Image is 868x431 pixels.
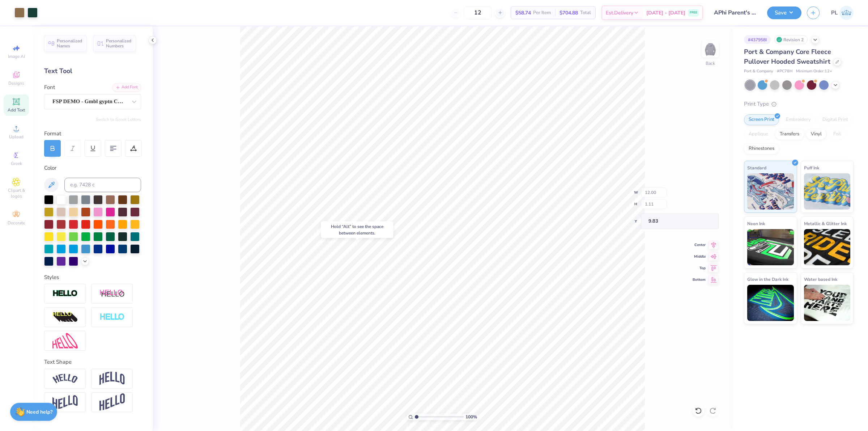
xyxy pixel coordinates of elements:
img: Metallic & Glitter Ink [804,229,851,265]
div: Styles [44,273,141,282]
span: Neon Ink [747,220,765,227]
img: 3d Illusion [52,312,78,323]
span: Personalized Numbers [106,38,132,48]
img: Arc [52,374,78,384]
span: Image AI [8,54,25,59]
div: Print Type [744,100,854,108]
img: Rise [99,393,125,411]
img: Glow in the Dark Ink [747,285,794,321]
label: Font [44,83,55,92]
div: Text Tool [44,66,141,76]
span: FREE [690,10,697,15]
div: # 437958I [744,35,771,44]
div: Embroidery [781,114,816,125]
span: Port & Company Core Fleece Pullover Hooded Sweatshirt [744,47,831,66]
span: Water based Ink [804,275,837,283]
div: Foil [829,129,846,140]
div: Format [44,130,142,138]
div: Color [44,164,141,172]
img: Stroke [52,290,78,298]
span: $704.88 [559,9,578,17]
img: Puff Ink [804,173,851,210]
input: Untitled Design [709,5,762,20]
div: Hold “Alt” to see the space between elements. [321,221,393,238]
div: Rhinestones [744,143,779,154]
div: Applique [744,129,773,140]
strong: Need help? [26,409,52,415]
span: Upload [9,134,24,140]
img: Standard [747,173,794,210]
div: Revision 2 [774,35,808,44]
span: $58.74 [515,9,531,17]
span: Designs [8,80,24,86]
div: Back [706,60,715,67]
input: – – [464,6,492,19]
input: e.g. 7428 c [64,178,141,192]
div: Transfers [775,129,804,140]
img: Shadow [99,289,125,298]
img: Back [703,42,718,56]
span: Est. Delivery [606,9,633,17]
img: Arch [99,372,125,385]
span: Greek [11,161,22,166]
span: Standard [747,164,766,172]
span: Port & Company [744,68,773,75]
span: Metallic & Glitter Ink [804,220,847,227]
span: Add Text [8,107,25,113]
span: Decorate [8,220,25,226]
span: Per Item [533,9,551,17]
span: Minimum Order: 12 + [796,68,832,75]
div: Digital Print [818,114,853,125]
span: Glow in the Dark Ink [747,275,788,283]
span: [DATE] - [DATE] [646,9,685,17]
div: Vinyl [806,129,826,140]
span: 100 % [465,414,477,420]
span: Middle [693,254,706,259]
span: Bottom [693,277,706,282]
span: Top [693,266,706,271]
span: Center [693,242,706,248]
img: Negative Space [99,313,125,321]
span: Personalized Names [57,38,82,48]
button: Switch to Greek Letters [96,117,141,122]
img: Free Distort [52,333,78,348]
span: PL [831,9,838,17]
span: Clipart & logos [4,187,29,199]
img: Neon Ink [747,229,794,265]
span: # PC78H [777,68,792,75]
button: Save [767,7,801,19]
img: Flag [52,395,78,409]
span: Puff Ink [804,164,819,172]
span: Total [580,9,591,17]
div: Screen Print [744,114,779,125]
img: Pamela Lois Reyes [839,6,854,20]
div: Text Shape [44,358,141,366]
a: PL [831,6,854,20]
div: Add Font [112,83,141,92]
img: Water based Ink [804,285,851,321]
